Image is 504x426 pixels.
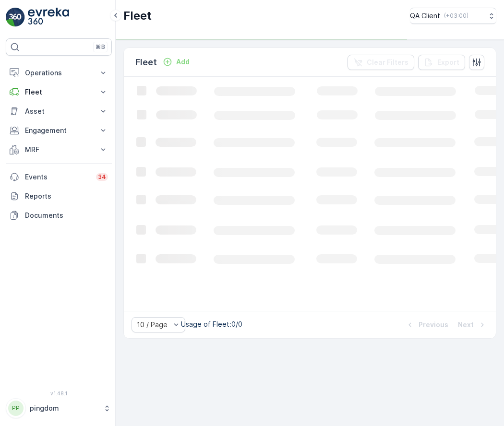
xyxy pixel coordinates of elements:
[458,320,474,330] p: Next
[6,8,25,27] img: logo
[181,319,242,329] p: Usage of Fleet : 0/0
[25,172,90,182] p: Events
[6,83,112,102] button: Fleet
[6,63,112,83] button: Operations
[367,58,408,67] p: Clear Filters
[6,187,112,206] a: Reports
[25,191,108,201] p: Reports
[8,401,24,416] div: PP
[457,319,488,331] button: Next
[419,320,448,330] p: Previous
[176,57,190,67] p: Add
[404,319,449,331] button: Previous
[437,58,459,67] p: Export
[6,140,112,159] button: MRF
[6,102,112,121] button: Asset
[410,8,496,24] button: QA Client(+03:00)
[410,11,440,21] p: QA Client
[444,12,468,20] p: ( +03:00 )
[25,211,108,220] p: Documents
[30,403,98,413] p: pingdom
[25,145,93,154] p: MRF
[6,167,112,187] a: Events34
[135,56,157,69] p: Fleet
[96,43,105,51] p: ⌘B
[25,68,93,78] p: Operations
[6,398,112,418] button: PPpingdom
[123,8,152,24] p: Fleet
[418,55,465,70] button: Export
[348,55,414,70] button: Clear Filters
[25,126,93,135] p: Engagement
[28,8,69,27] img: logo_light-DOdMpM7g.png
[98,173,106,181] p: 34
[6,206,112,225] a: Documents
[6,121,112,140] button: Engagement
[25,87,93,97] p: Fleet
[159,56,193,68] button: Add
[25,106,93,116] p: Asset
[6,390,112,396] span: v 1.48.1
